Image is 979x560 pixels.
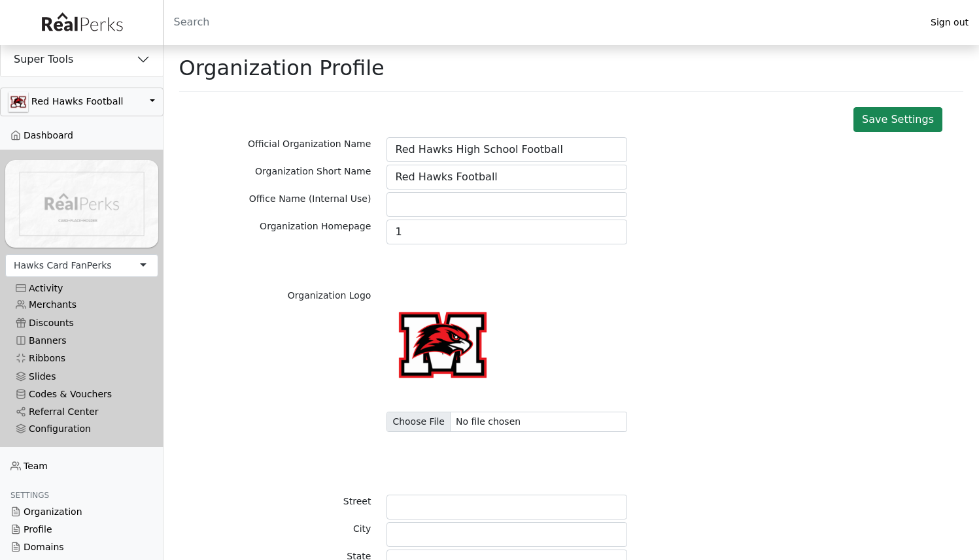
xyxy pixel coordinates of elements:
[288,289,371,303] label: Organization Logo
[5,160,158,247] img: YwTeL3jZSrAT56iJcvSStD5YpDe8igg4lYGgStdL.png
[35,8,129,37] img: real_perks_logo-01.svg
[853,107,942,132] button: Save Settings
[5,403,158,421] a: Referral Center
[5,296,158,314] a: Merchants
[163,7,921,38] input: Search
[14,259,112,272] div: Hawks Card FanPerks
[255,165,371,178] label: Organization Short Name
[1,42,163,76] button: Super Tools
[5,332,158,350] a: Banners
[179,56,385,80] h1: Organization Profile
[920,14,979,31] a: Sign out
[5,314,158,331] a: Discounts
[5,386,158,403] a: Codes & Vouchers
[260,220,371,233] label: Organization Homepage
[353,522,371,536] label: City
[249,192,371,206] label: Office Name (Internal Use)
[248,137,371,151] label: Official Organization Name
[5,367,158,385] a: Slides
[10,491,49,500] span: Settings
[16,423,148,435] div: Configuration
[5,350,158,367] a: Ribbons
[16,283,148,294] div: Activity
[343,495,371,508] label: Street
[386,289,499,401] img: B4TTOcektNnJKTnx2IcbGdeHDbTXjfJiwl6FNTjm.png
[9,92,28,112] img: B4TTOcektNnJKTnx2IcbGdeHDbTXjfJiwl6FNTjm.png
